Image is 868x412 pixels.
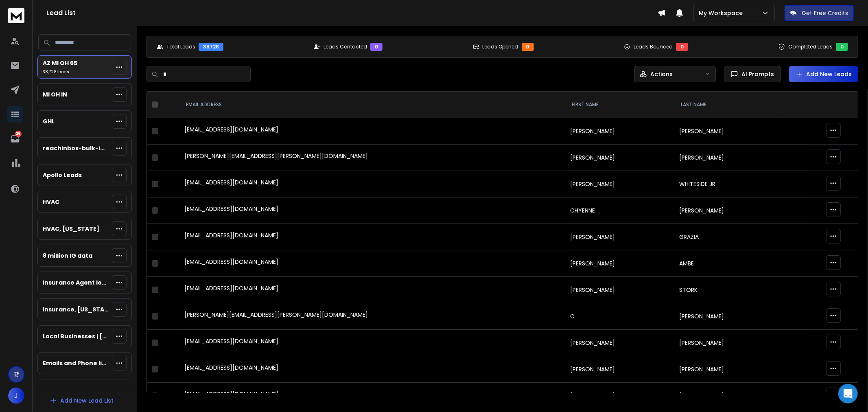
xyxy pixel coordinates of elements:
td: [PERSON_NAME] [565,145,674,171]
button: Add New Lead List [43,392,120,409]
p: Emails and Phone list - Reach and Agent Caller [43,359,109,367]
button: Get Free Credits [785,5,854,21]
p: Actions [650,70,673,78]
p: 26 [15,131,22,137]
p: My Workspace [699,9,746,17]
td: [PERSON_NAME] [565,330,674,356]
button: AI Prompts [724,66,781,82]
td: [PERSON_NAME] [674,197,783,224]
p: HVAC [43,198,59,206]
div: 0 [522,43,534,51]
p: MI OH IN [43,90,67,99]
td: [PERSON_NAME] [674,118,783,145]
th: FIRST NAME [565,92,674,118]
td: AMBE [674,250,783,277]
div: [EMAIL_ADDRESS][DOMAIN_NAME] [184,364,560,375]
td: [PERSON_NAME] [565,250,674,277]
div: [EMAIL_ADDRESS][DOMAIN_NAME] [184,284,560,296]
p: AZ MI OH 65 [43,59,77,67]
a: 26 [7,131,23,147]
td: [PERSON_NAME] [565,356,674,383]
div: [PERSON_NAME][EMAIL_ADDRESS][PERSON_NAME][DOMAIN_NAME] [184,311,560,322]
span: AI Prompts [738,70,774,78]
div: 0 [836,43,848,51]
button: Add New Leads [789,66,858,82]
td: WHITESIDE JR [674,171,783,197]
div: 0 [370,43,383,51]
div: [EMAIL_ADDRESS][DOMAIN_NAME] [184,390,560,401]
td: [PERSON_NAME] [565,224,674,250]
div: [EMAIL_ADDRESS][DOMAIN_NAME] [184,231,560,243]
p: GHL [43,117,55,125]
td: [PERSON_NAME] [674,356,783,383]
td: C [565,303,674,330]
div: [EMAIL_ADDRESS][DOMAIN_NAME] [184,258,560,269]
p: 8 million IG data [43,252,92,260]
td: GRAZIA [674,224,783,250]
p: Completed Leads [788,44,833,50]
td: [PERSON_NAME] [674,303,783,330]
div: Open Intercom Messenger [838,384,858,403]
p: Apollo Leads [43,171,82,179]
button: J [8,388,24,404]
p: 38,728 Lead s [43,69,77,75]
td: STORK [674,277,783,303]
th: EMAIL ADDRESS [179,92,565,118]
div: 0 [676,43,688,51]
div: [EMAIL_ADDRESS][DOMAIN_NAME] [184,178,560,190]
td: [PERSON_NAME] [565,171,674,197]
p: Insurance Agent leads [43,278,109,287]
div: [EMAIL_ADDRESS][DOMAIN_NAME] [184,205,560,216]
div: [PERSON_NAME][EMAIL_ADDRESS][PERSON_NAME][DOMAIN_NAME] [184,152,560,163]
h1: Lead List [46,8,658,18]
td: CHYENNE [565,197,674,224]
div: 38728 [199,43,223,51]
p: Total Leads [166,44,195,50]
p: Leads Contacted [324,44,367,50]
td: [PERSON_NAME] [565,118,674,145]
p: reachinbox-bulk-import 100 emails 250318 [43,144,109,152]
p: Insurance, [US_STATE] [43,305,109,313]
p: Leads Bounced [634,44,673,50]
td: [PERSON_NAME] [674,330,783,356]
th: LAST NAME [674,92,783,118]
td: [PERSON_NAME] [565,383,674,409]
td: [PERSON_NAME] [674,145,783,171]
td: [PERSON_NAME] [565,277,674,303]
p: Leads Opened [483,44,518,50]
td: [PERSON_NAME] [674,383,783,409]
p: HVAC, [US_STATE] [43,225,99,233]
a: Add New Leads [796,70,852,78]
div: [EMAIL_ADDRESS][DOMAIN_NAME] [184,337,560,348]
p: Get Free Credits [802,9,848,17]
img: logo [8,8,24,23]
div: [EMAIL_ADDRESS][DOMAIN_NAME] [184,125,560,137]
p: Local Businesses | [GEOGRAPHIC_DATA] + [GEOGRAPHIC_DATA] [US_STATE] [43,332,109,340]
